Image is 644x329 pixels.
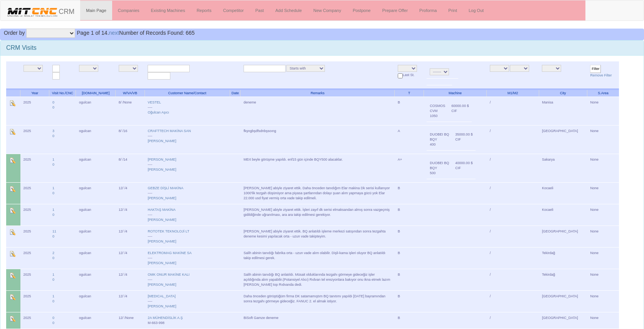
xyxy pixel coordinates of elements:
[587,226,619,247] td: None
[148,100,161,104] a: VESTEL
[487,269,539,290] td: /
[487,312,539,329] td: /
[240,89,395,97] th: Remarks
[76,204,116,226] td: ogulcan
[52,134,54,138] a: 0
[76,154,116,182] td: ogulcan
[347,1,376,20] a: Postpone
[587,269,619,290] td: None
[20,89,49,97] th: Year
[452,129,476,150] td: 35000.00 $ CIF
[539,290,587,312] td: [GEOGRAPHIC_DATA]
[145,312,230,329] td: M-663-998
[308,1,347,20] a: New Company
[395,182,424,204] td: B
[487,89,539,97] th: M1/M2
[240,269,395,290] td: Salih abinin tanıdığı BQ anlatıldı. Müsait olduklarında tezgahı görmeye gideceğiz işler açıldığın...
[52,158,54,161] a: 1
[539,125,587,154] td: [GEOGRAPHIC_DATA]
[9,294,15,300] img: Edit
[217,1,250,20] a: Competitor
[116,89,145,97] th: W/VA/VB
[20,182,49,204] td: 2025
[76,97,116,125] td: ogulcan
[539,182,587,204] td: Kocaeli
[240,204,395,226] td: [PERSON_NAME] abiyle ziyaret ettik. İşleri zayıf dk serisi elmaksandan almış sonra vazgeçmiş gidi...
[145,182,230,204] td: ----
[145,89,230,97] th: Customer Name/Contact
[145,97,230,125] td: ----
[148,316,183,320] a: 2A MÜHENDİSLİK A.Ş
[442,1,463,20] a: Print
[230,89,240,97] th: Date
[427,100,448,122] td: COSMOS CVM 1050
[9,251,15,257] img: Edit
[145,247,230,269] td: ----
[487,290,539,312] td: /
[148,218,176,222] a: [PERSON_NAME]
[148,168,176,171] a: [PERSON_NAME]
[76,247,116,269] td: ogulcan
[590,73,612,77] a: Remove Filter
[395,226,424,247] td: B
[9,207,15,214] img: Edit
[240,290,395,312] td: Daha önceden görüştüğüm firma DK satamamıştım BQ tanıtımı yapıldı [DATE] bayramından sonra tezgah...
[116,154,145,182] td: 8/ /14
[414,1,442,20] a: Proforma
[9,157,15,163] img: Edit
[52,273,54,276] a: 1
[395,61,424,89] td: Last St.
[240,182,395,204] td: [PERSON_NAME] abiyle ziyaret ettik. Daha önceden tanıdığım Elar makina Dk serisi kullanıyor 1000'...
[270,1,308,20] a: Add Schedule
[148,273,190,276] a: OMK ONUR MAKİNE KALI
[9,272,15,278] img: Edit
[427,157,452,179] td: DUOBEI BQ BQY 500
[77,30,109,36] span: Page 1 of 14.
[20,204,49,226] td: 2025
[148,229,189,233] a: ROTOTEK TEKNOLOJİ LT
[587,89,619,97] th: S.Area
[20,125,49,154] td: 2025
[145,154,230,182] td: ----
[76,182,116,204] td: ogulcan
[377,1,414,20] a: Prepare Offer
[116,247,145,269] td: 12/ /4
[395,290,424,312] td: B
[148,294,176,298] a: [MEDICAL_DATA]
[487,182,539,204] td: /
[590,65,601,73] input: Filter
[52,251,54,255] a: 2
[145,204,230,226] td: ----
[395,89,424,97] th: T
[539,154,587,182] td: Sakarya
[52,186,54,190] a: 1
[52,256,54,260] a: 0
[148,186,183,190] a: GEBZE DİŞLİ MAKİNA
[148,139,176,143] a: [PERSON_NAME]
[427,129,452,150] td: DUOBEI BQ BQY 400
[191,1,217,20] a: Reports
[52,321,54,325] a: 0
[20,312,49,329] td: 2025
[587,247,619,269] td: None
[487,154,539,182] td: /
[240,125,395,154] td: fkşngbşdfsdnbşsoıng
[587,290,619,312] td: None
[76,89,116,97] th: [DOMAIN_NAME]
[539,247,587,269] td: Tekirdağ
[20,247,49,269] td: 2025
[487,204,539,226] td: /
[487,97,539,125] td: /
[539,226,587,247] td: [GEOGRAPHIC_DATA]
[395,204,424,226] td: B
[116,97,145,125] td: 8/ /None
[80,1,112,20] a: Main Page
[76,269,116,290] td: ogulcan
[148,304,176,308] a: [PERSON_NAME]
[148,239,176,243] a: [PERSON_NAME]
[116,125,145,154] td: 8/ /16
[148,251,192,255] a: ELEKTROMAG MAKİNE SA
[9,229,15,235] img: Edit
[52,208,54,212] a: 1
[487,226,539,247] td: /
